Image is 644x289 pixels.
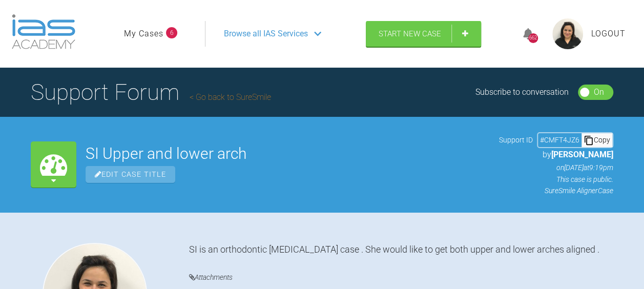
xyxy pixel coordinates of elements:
[86,146,490,161] h2: SI Upper and lower arch
[499,148,613,161] p: by
[528,33,538,43] div: 662
[189,271,613,284] h4: Attachments
[190,92,271,102] a: Go back to SureSmile
[591,27,626,40] a: Logout
[224,27,308,40] span: Browse all IAS Services
[499,174,613,185] p: This case is public.
[581,133,612,147] div: Copy
[86,166,175,183] span: Edit Case Title
[31,74,271,110] h1: Support Forum
[366,21,481,47] a: Start New Case
[166,27,177,38] span: 6
[12,14,75,49] img: logo-light.3e3ef733.png
[499,162,613,173] p: on [DATE] at 9:19pm
[475,86,569,99] div: Subscribe to conversation
[189,243,613,256] div: SI is an orthodontic [MEDICAL_DATA] case . She would like to get both upper and lower arches alig...
[499,134,533,146] span: Support ID
[379,29,441,38] span: Start New Case
[124,27,163,40] a: My Cases
[538,134,581,146] div: # CMFT4JZ6
[551,150,613,159] span: [PERSON_NAME]
[594,86,604,99] div: On
[499,185,613,196] p: SureSmile Aligner Case
[552,18,583,49] img: profile.png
